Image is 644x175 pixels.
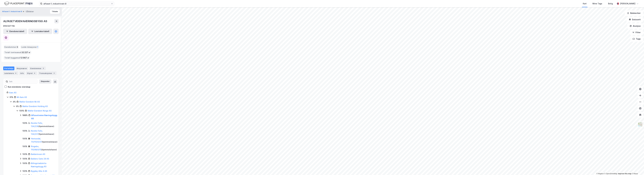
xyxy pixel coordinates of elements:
a: Hemsedal, 70/110/0/37 [31,137,42,143]
a: Baldermoen AS [31,153,45,155]
img: Z [638,122,643,127]
div: Eiendommer : [3,45,19,49]
a: Aars AS [9,91,16,94]
a: Møller Eiendom Norge AS [28,110,51,112]
button: Tags [630,36,643,42]
div: Bolig [608,2,613,5]
div: 919 027 118 [3,24,15,28]
button: Filter [630,30,643,35]
button: Analyse [627,23,643,29]
span: 12 987 ㎡ [20,56,29,59]
div: 100% [22,114,28,117]
div: 4 [14,72,17,75]
div: Eiendommer [29,67,46,70]
div: 4% [13,100,16,103]
button: Leietakertabell [28,29,52,34]
div: Kun eiendoms-eierskap [8,85,30,89]
div: Aksjonærer [15,67,28,70]
a: Mapbox [596,173,604,175]
a: Nordre Follo, 134/236 [31,122,43,127]
div: 100% [19,109,24,112]
div: 100% [22,170,27,173]
div: ALFASETVEIEN NÆRINGSBYGG AS [3,19,48,23]
div: 3 [42,67,45,70]
span: 32 227 ㎡ [22,51,30,54]
a: Møller Eiendom Mi AS [19,101,40,103]
a: Billingstadsletta Næringsbygg AS [31,162,46,168]
div: 100% [22,137,27,140]
a: Møller Eiendom Holding AS [22,105,48,107]
button: Tilbake [50,9,60,14]
button: Eiendomstabell [3,29,27,34]
div: Totalt tomteareal : [3,50,31,55]
div: 91% [10,96,13,99]
div: Styret [26,71,37,75]
a: OpenStreetMap [604,173,617,175]
div: ( hjemmelshaver ) [31,137,57,143]
div: Totalt byggareal : [3,56,30,60]
a: Improve this map [618,173,631,175]
div: ( hjemmelshaver ) [31,129,57,136]
span: 3 [17,45,18,49]
a: Bygdøy Alle 4 AS [31,170,47,172]
div: ( hjemmelshaver ) [31,121,57,128]
input: Søk på adresse, matrikkel, gårdeiere, leietakere eller personer [42,2,111,6]
a: Ringebu, 110/98/0/15 [31,145,41,151]
a: Mi Aars AS [17,96,27,98]
div: [PERSON_NAME] [620,2,635,5]
button: Alfaset 1. Industrivei 8 [2,10,23,13]
div: Gårdeier [26,10,34,13]
div: ( hjemmelshaver ) [31,145,57,151]
div: Leietakere [3,71,18,75]
div: 100% [22,145,27,148]
a: Balders Gate 28 AS [31,158,49,160]
div: Mine Tags [593,2,602,5]
div: Info [19,71,25,75]
div: 100% [22,162,27,165]
input: Søk [8,80,37,84]
div: Portefølje [3,67,14,70]
div: 6% [16,105,19,108]
div: Transaksjoner [38,71,56,75]
div: Leide lokasjoner : [20,45,39,49]
img: logo.f888ab2527a4732fd821a326f86c7f29.svg [4,1,33,6]
div: 100% [22,121,27,125]
div: 3 [53,72,55,75]
div: 4 [33,72,36,75]
div: Kart [583,2,587,5]
div: 100% [22,153,27,156]
a: Alfasetveien Næringsbygg AS [31,114,57,120]
a: Nordre Follo, 134/237 [31,130,43,135]
div: 100% [22,157,27,160]
button: Ekspander [39,79,51,84]
div: 100% [22,129,27,132]
iframe: Chat Widget [631,162,644,175]
button: Bokmerker [625,10,643,16]
span: 1 [37,45,38,49]
button: Datasett [627,17,643,22]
